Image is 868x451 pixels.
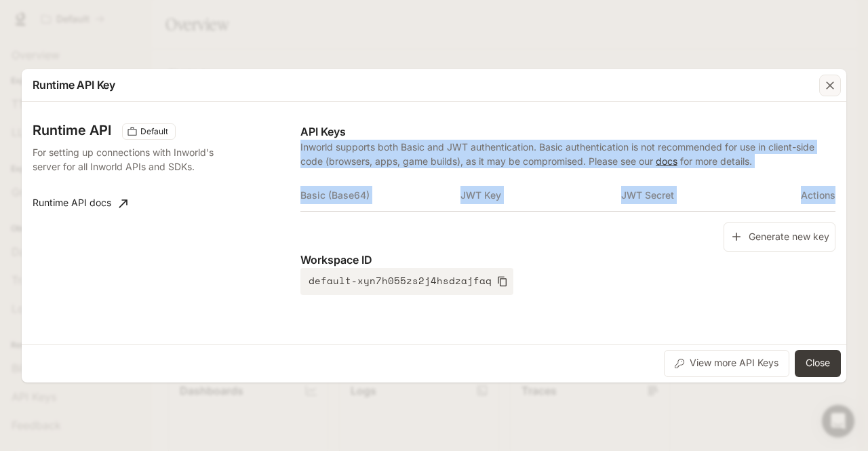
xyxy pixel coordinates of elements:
[664,350,789,377] button: View more API Keys
[33,123,111,137] h3: Runtime API
[795,350,841,377] button: Close
[300,140,835,168] p: Inworld supports both Basic and JWT authentication. Basic authentication is not recommended for u...
[460,179,621,212] th: JWT Key
[300,252,835,268] p: Workspace ID
[656,155,677,167] a: docs
[621,179,782,212] th: JWT Secret
[33,145,225,174] p: For setting up connections with Inworld's server for all Inworld APIs and SDKs.
[27,190,133,217] a: Runtime API docs
[300,268,513,295] button: default-xyn7h055zs2j4hsdzajfaq
[33,77,115,93] p: Runtime API Key
[135,125,174,138] span: Default
[300,123,835,140] p: API Keys
[782,179,835,212] th: Actions
[122,123,176,140] div: These keys will apply to your current workspace only
[724,222,835,252] button: Generate new key
[300,179,461,212] th: Basic (Base64)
